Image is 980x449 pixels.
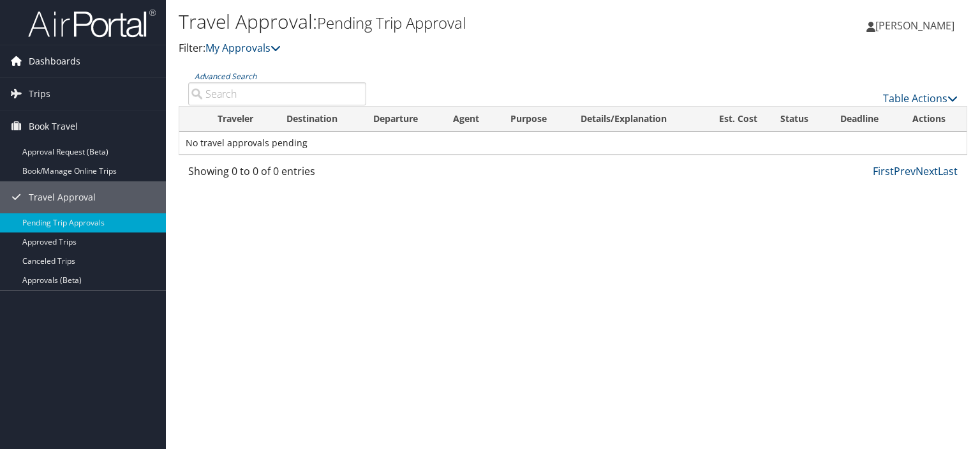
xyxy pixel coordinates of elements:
div: Showing 0 to 0 of 0 entries [188,164,366,185]
th: Destination: activate to sort column ascending [275,107,362,132]
th: Traveler: activate to sort column ascending [206,107,275,132]
h1: Travel Approval: [179,8,704,35]
th: Est. Cost: activate to sort column ascending [697,107,769,132]
a: Table Actions [883,91,958,105]
a: Next [916,164,938,178]
span: [PERSON_NAME] [875,19,954,33]
input: Advanced Search [188,82,366,105]
th: Status: activate to sort column ascending [769,107,829,132]
small: Pending Trip Approval [317,12,466,33]
th: Details/Explanation [569,107,697,132]
span: Book Travel [29,110,78,142]
th: Deadline: activate to sort column descending [829,107,901,132]
a: Advanced Search [195,71,256,82]
td: No travel approvals pending [179,132,967,155]
th: Agent [442,107,499,132]
th: Departure: activate to sort column ascending [362,107,441,132]
p: Filter: [179,40,704,57]
a: First [873,164,894,178]
a: Prev [894,164,916,178]
a: My Approvals [205,41,281,55]
a: [PERSON_NAME] [866,6,967,45]
th: Actions [901,107,967,132]
span: Dashboards [29,45,80,77]
span: Travel Approval [29,181,96,213]
a: Last [938,164,958,178]
th: Purpose [499,107,568,132]
img: airportal-logo.png [28,8,156,38]
span: Trips [29,78,50,110]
